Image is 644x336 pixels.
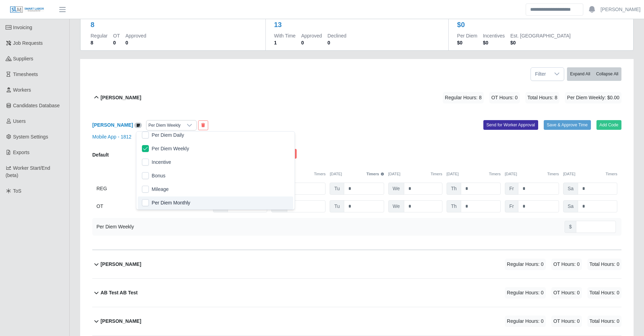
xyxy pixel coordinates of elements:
button: Collapse All [593,67,621,81]
b: AB Test AB Test [101,289,138,296]
button: End Worker & Remove from the Timesheet [198,120,208,130]
div: Per Diem Weekly [96,223,134,230]
span: Regular Hours: 0 [505,316,546,327]
span: We [388,200,405,212]
dt: Approved [301,32,322,39]
div: [DATE] [388,171,442,177]
span: OT Hours: 0 [551,287,582,299]
span: OT Hours: 0 [489,92,520,103]
span: Tu [330,200,344,212]
span: Invoicing [13,25,32,30]
dd: $0 [457,39,477,46]
button: Timers [605,171,617,177]
span: Fr [505,200,518,212]
span: Suppliers [13,56,33,61]
span: Tu [330,183,344,195]
dt: Approved [125,32,146,39]
dd: 0 [328,39,346,46]
span: Total Hours: 0 [587,316,621,327]
li: Bonus [138,169,293,182]
span: OT Hours: 0 [551,316,582,327]
div: 13 [274,20,282,30]
button: Send for Worker Approval [483,120,538,130]
span: Total Hours: 0 [587,287,621,299]
button: [PERSON_NAME] Regular Hours: 0 OT Hours: 0 Total Hours: 0 [92,307,621,335]
dd: 1 [274,39,296,46]
button: Timers [314,171,326,177]
span: $ [565,221,576,233]
a: [PERSON_NAME] [601,6,641,13]
span: Regular Hours: 0 [505,259,546,270]
div: [DATE] [330,171,384,177]
span: Exports [13,150,29,155]
a: [PERSON_NAME] [92,122,133,128]
span: We [388,183,405,195]
span: Fr [505,183,518,195]
dd: 0 [125,39,146,46]
dt: Regular [91,32,108,39]
b: [PERSON_NAME] [101,261,141,268]
dt: Declined [328,32,346,39]
span: Candidates Database [13,103,60,108]
dt: Est. [GEOGRAPHIC_DATA] [510,32,571,39]
button: Timers [547,171,559,177]
span: Users [13,118,26,124]
div: [DATE] [563,171,617,177]
button: Save & Approve Time [544,120,591,130]
span: Sa [563,183,578,195]
li: Per Diem Weekly [138,142,293,155]
span: Worker Start/End (beta) [6,165,50,178]
b: [PERSON_NAME] [101,94,141,101]
span: Filter [531,68,550,81]
span: Total Hours: 8 [525,92,559,103]
dd: 8 [91,39,108,46]
span: Bonus [152,172,166,179]
img: SLM Logo [10,6,44,14]
button: Timers [489,171,501,177]
span: Per Diem Weekly [152,145,189,152]
button: Expand All [567,67,593,81]
a: Mobile App - 1812 [92,134,132,140]
div: Per Diem Weekly [146,120,183,130]
button: Timers [431,171,442,177]
span: Workers [13,87,31,93]
span: Th [447,183,461,195]
div: $0 [457,20,465,30]
li: Per Diem Daily [138,129,293,142]
span: Th [447,200,461,212]
button: Timers [366,171,384,177]
div: 8 [91,20,94,30]
span: Per Diem Monthly [152,199,190,207]
span: Regular Hours: 0 [505,287,546,299]
dt: With Time [274,32,296,39]
dd: $0 [483,39,505,46]
span: Job Requests [13,40,43,46]
li: Per Diem Monthly [138,196,293,209]
b: Default [92,152,109,158]
li: Incentive [138,156,293,169]
button: [PERSON_NAME] Regular Hours: 0 OT Hours: 0 Total Hours: 0 [92,250,621,278]
button: [PERSON_NAME] Regular Hours: 8 OT Hours: 0 Total Hours: 8 Per Diem Weekly: $0.00 [92,84,621,112]
span: ToS [13,188,22,194]
span: Sa [563,200,578,212]
b: [PERSON_NAME] [101,318,141,325]
dt: Incentives [483,32,505,39]
span: OT Hours: 0 [551,259,582,270]
div: [DATE] [271,171,325,177]
span: Mileage [152,186,169,193]
button: Add Code [596,120,622,130]
dt: Per Diem [457,32,477,39]
input: Search [526,3,583,16]
dt: OT [113,32,120,39]
div: OT [96,200,209,212]
span: Regular Hours: 8 [443,92,484,103]
div: [DATE] [447,171,501,177]
div: bulk actions [567,67,621,81]
button: AB Test AB Test Regular Hours: 0 OT Hours: 0 Total Hours: 0 [92,279,621,307]
span: Incentive [152,159,171,166]
a: View/Edit Notes [134,122,142,128]
span: System Settings [13,134,48,140]
li: Mileage [138,183,293,196]
div: [DATE] [505,171,559,177]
